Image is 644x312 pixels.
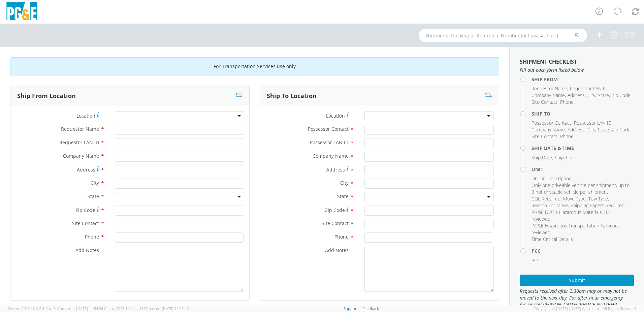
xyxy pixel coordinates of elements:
[574,120,613,126] li: ,
[532,182,632,195] li: ,
[532,209,611,222] span: PG&E DOT's Hazardous Materials 101 reviewed
[532,248,634,253] h4: PCC
[325,247,349,253] span: Add Notes
[532,154,552,161] span: Ship Date
[532,85,567,92] span: Requestor Name
[588,195,608,202] span: Tow Type
[532,111,634,116] h4: Ship To
[532,77,634,82] h4: Ship From
[75,247,99,253] span: Add Notes
[325,207,345,213] span: Zip Code
[88,193,99,199] span: State
[520,288,634,308] span: Requests received after 2:30pm may or may not be moved to the next day. For after hour emergency ...
[532,257,540,263] span: PCC
[10,57,499,75] div: For Transportation Services use only
[574,120,612,126] span: Possessor LAN ID
[322,220,349,226] span: Site Contact
[310,139,349,146] span: Possessor LAN ID
[532,154,553,161] li: ,
[612,92,631,98] span: Zip Code
[532,85,568,92] li: ,
[532,92,566,99] li: ,
[547,175,573,182] li: ,
[568,126,585,133] span: Address
[520,275,634,286] button: Submit
[612,92,632,99] li: ,
[419,29,587,42] input: Shipment, Tracking or Reference Number (at least 4 chars)
[63,153,99,159] span: Company Name
[587,92,595,98] span: City
[520,67,634,73] span: Fill out each form listed below
[77,166,95,173] span: Address
[532,120,571,126] span: Possessor Contact
[59,139,99,146] span: Requestor LAN ID
[340,180,349,186] span: City
[326,113,345,119] span: Location
[5,2,39,22] img: pge-logo-06675f144f4cfa6a6814.png
[532,202,568,209] span: Reason For Move
[532,126,565,133] span: Company Name
[76,113,95,119] span: Location
[62,306,103,311] span: master, [DATE] 11:54:36
[563,195,587,202] li: ,
[587,126,595,133] span: City
[104,306,189,311] span: Client: 2025.14.0-cea8157
[532,222,632,236] li: ,
[598,126,609,133] span: State
[547,175,572,182] span: Description
[532,182,630,195] span: Only one driveable vehicle per shipment, up to 3 not driveable vehicle per shipment
[570,85,608,92] span: Requestor LAN ID
[532,209,632,222] li: ,
[612,126,632,133] li: ,
[560,133,574,139] span: Phone
[534,306,636,311] span: Copyright © [DATE]-[DATE] Agistix Inc., All Rights Reserved
[326,166,345,173] span: Address
[588,195,609,202] li: ,
[571,202,625,209] li: ,
[91,180,99,186] span: City
[587,92,596,99] li: ,
[532,222,619,236] span: PG&E Hazardous Transportation Tailboard reviewed
[532,146,634,151] h4: Ship Date & Time
[8,306,103,311] span: Server: 2025.16.0-21b0bc45e7b
[334,233,349,240] span: Phone
[532,175,546,182] li: ,
[587,126,596,133] li: ,
[555,154,575,161] span: Ship Time
[532,120,572,126] li: ,
[61,126,99,132] span: Requestor Name
[267,93,317,99] h3: Ship To Location
[17,93,76,99] h3: Ship From Location
[532,99,557,105] span: Site Contact
[337,193,349,199] span: State
[75,207,95,213] span: Zip Code
[571,202,624,209] span: Shipping Papers Required
[532,202,569,209] li: ,
[598,126,610,133] li: ,
[532,236,573,242] span: Time Critical Details
[532,167,634,172] h4: Unit
[344,306,358,311] a: Support
[520,58,577,65] strong: Shipment Checklist
[598,92,610,99] li: ,
[568,126,586,133] li: ,
[563,195,586,202] span: Move Type
[532,92,565,98] span: Company Name
[532,133,557,139] span: Site Contact
[570,85,609,92] li: ,
[532,195,560,202] span: CDL Required
[560,99,574,105] span: Phone
[85,233,99,240] span: Phone
[532,195,561,202] li: ,
[568,92,586,99] li: ,
[532,175,545,182] span: Unit #
[72,220,99,226] span: Site Contact
[532,99,558,105] li: ,
[148,306,189,311] span: master, [DATE] 12:25:43
[308,126,349,132] span: Possessor Contact
[362,306,379,311] a: Feedback
[568,92,585,98] span: Address
[612,126,631,133] span: Zip Code
[313,153,349,159] span: Company Name
[598,92,609,98] span: State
